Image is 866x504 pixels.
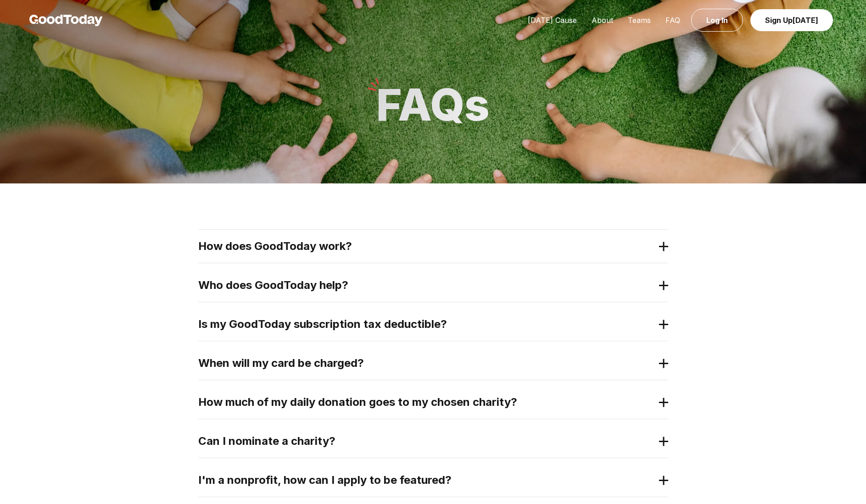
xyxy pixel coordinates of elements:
h2: How much of my daily donation goes to my chosen charity? [198,395,654,410]
a: Teams [620,16,658,25]
a: Log In [691,9,743,32]
span: [DATE] [793,16,818,25]
a: About [584,16,620,25]
img: GoodToday [29,15,103,26]
h2: How does GoodToday work? [198,239,654,254]
h2: Is my GoodToday subscription tax deductible? [198,317,654,332]
h2: Who does GoodToday help? [198,278,654,293]
a: Sign Up[DATE] [750,9,833,31]
a: [DATE] Cause [520,16,584,25]
a: FAQ [658,16,687,25]
h2: When will my card be charged? [198,356,654,371]
h2: Can I nominate a charity? [198,434,654,449]
h2: I'm a nonprofit, how can I apply to be featured? [198,473,654,487]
